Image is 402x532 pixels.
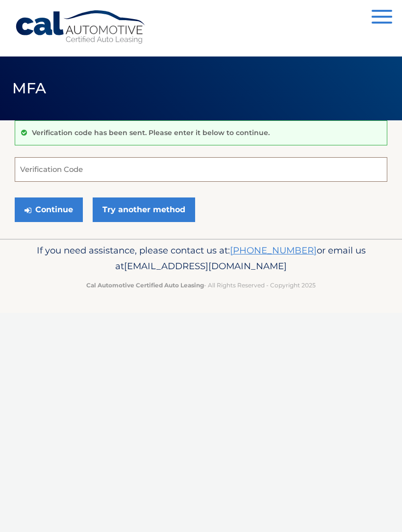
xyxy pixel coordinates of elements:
[15,10,147,45] a: Cal Automotive
[86,281,204,289] strong: Cal Automotive Certified Auto Leasing
[15,280,387,290] p: - All Rights Reserved - Copyright 2025
[32,128,270,137] p: Verification code has been sent. Please enter it below to continue.
[372,10,392,26] button: Menu
[15,243,387,274] p: If you need assistance, please contact us at: or email us at
[15,157,387,182] input: Verification Code
[93,197,195,222] a: Try another method
[230,245,317,256] a: [PHONE_NUMBER]
[124,260,287,272] span: [EMAIL_ADDRESS][DOMAIN_NAME]
[12,79,47,97] span: MFA
[15,197,83,222] button: Continue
